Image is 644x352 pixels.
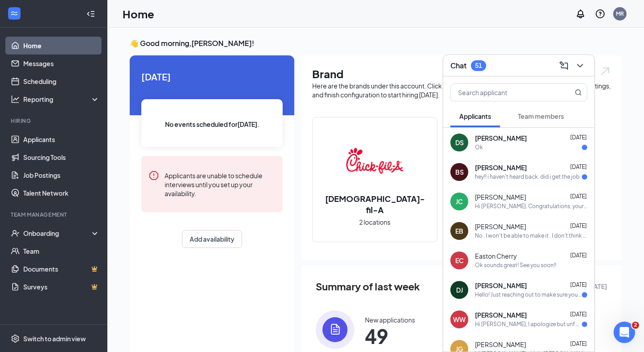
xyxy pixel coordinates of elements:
a: Applicants [23,130,100,148]
input: Search applicant [451,84,557,101]
div: EB [455,226,463,235]
span: [DATE] [570,193,587,200]
div: EC [455,256,464,265]
span: [PERSON_NAME] [475,193,526,202]
a: Messages [23,54,100,72]
h1: Brand [312,66,611,81]
span: [PERSON_NAME] [475,222,526,231]
img: icon [316,310,354,349]
span: [DATE] [141,70,283,84]
button: Add availability [182,230,242,248]
img: open.6027fd2a22e1237b5b06.svg [599,66,611,76]
div: Ok [475,144,483,151]
span: Team members [518,112,564,120]
svg: Analysis [11,95,20,104]
a: Home [23,37,100,54]
svg: QuestionInfo [595,8,606,19]
img: Chick-fil-A [346,132,403,189]
a: Sourcing Tools [23,148,100,166]
span: Summary of last week [316,279,420,294]
div: DJ [456,285,463,294]
div: JC [456,197,463,206]
h1: Home [123,6,154,21]
span: No events scheduled for [DATE] . [165,119,259,129]
div: DS [455,138,464,147]
svg: WorkstreamLogo [10,9,19,18]
div: BS [455,168,464,176]
div: Applicants are unable to schedule interviews until you set up your availability. [165,170,275,198]
button: ComposeMessage [557,59,571,73]
div: Team Management [11,211,98,218]
svg: Collapse [86,9,95,18]
iframe: Intercom live chat [614,322,635,343]
div: Here are the brands under this account. Click into a brand to see your locations, managers, job p... [312,81,611,99]
svg: Error [148,170,159,181]
span: [DATE] [570,311,587,318]
svg: Settings [11,334,20,343]
span: 2 locations [359,217,390,227]
div: New applications [365,315,415,324]
div: Hi [PERSON_NAME], I apologize but unfortunately I have already been hired elsewhere. Thank you fo... [475,321,582,328]
span: [DATE] [570,134,587,141]
svg: Notifications [575,8,586,19]
span: [DATE] [570,164,587,171]
span: [PERSON_NAME] [475,281,527,290]
svg: ComposeMessage [559,60,569,71]
div: Hiring [11,117,98,125]
span: [PERSON_NAME] [475,134,527,143]
div: Hello! Just reaching out to make sure you guys got my application! [475,291,582,299]
div: Switch to admin view [23,334,86,343]
span: [DATE] [570,223,587,230]
a: SurveysCrown [23,278,100,296]
span: 2 [632,322,639,329]
div: No . I won't be able to make it . I don't think this position would be good for me according to s... [475,232,587,240]
div: Onboarding [23,229,92,238]
a: DocumentsCrown [23,260,100,278]
div: 51 [475,62,482,69]
h3: Chat [450,61,466,71]
div: Reporting [23,95,100,104]
h2: [DEMOGRAPHIC_DATA]-fil-A [313,193,437,215]
span: Easton Cherry [475,252,517,261]
svg: MagnifyingGlass [575,89,582,96]
div: MR [616,10,624,17]
span: [PERSON_NAME] [475,163,527,172]
a: Job Postings [23,166,100,184]
button: ChevronDown [573,59,587,73]
span: [PERSON_NAME] [475,311,527,320]
span: [DATE] [570,282,587,289]
svg: ChevronDown [575,60,585,71]
span: [DATE] [570,252,587,259]
a: Team [23,242,100,260]
div: hey!! i haven't heard back. did i get the job [475,173,580,181]
a: Scheduling [23,72,100,90]
div: Hi [PERSON_NAME]. Congratulations, your meeting with [DEMOGRAPHIC_DATA]-fil-A for Front of House ... [475,203,587,210]
span: [DATE] [570,341,587,348]
a: Talent Network [23,184,100,202]
h3: 👋 Good morning, [PERSON_NAME] ! [130,38,622,48]
span: 49 [365,328,415,344]
div: Ok sounds great! See you soon!! [475,262,556,269]
div: WW [453,315,466,324]
span: Applicants [459,112,491,120]
svg: UserCheck [11,229,20,238]
span: [PERSON_NAME] [475,340,526,349]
